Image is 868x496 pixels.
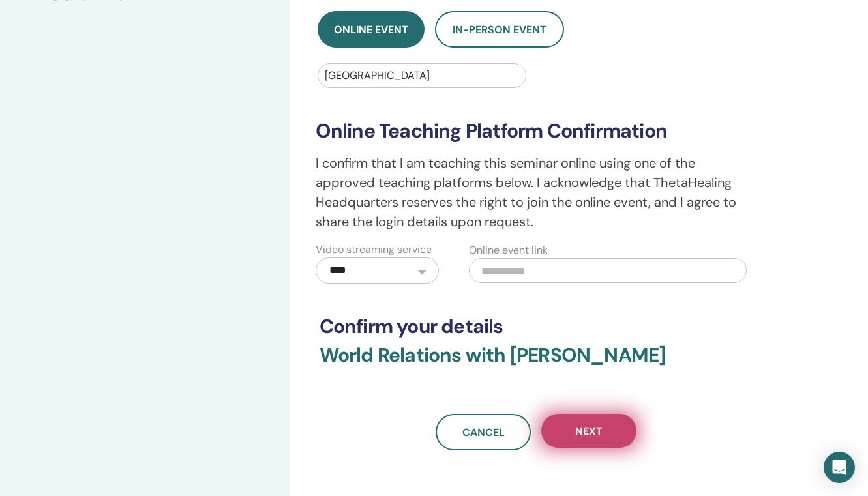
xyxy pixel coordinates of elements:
h3: Online Teaching Platform Confirmation [316,119,757,143]
span: In-Person Event [453,23,546,36]
button: Online Event [318,11,425,48]
h3: Confirm your details [320,315,753,338]
span: Online Event [334,23,408,36]
p: I confirm that I am teaching this seminar online using one of the approved teaching platforms bel... [316,153,757,231]
span: Next [575,424,603,438]
button: Next [541,414,636,448]
a: Cancel [436,414,531,450]
div: Open Intercom Messenger [824,452,855,483]
label: Video streaming service [316,242,432,257]
h3: World Relations with [PERSON_NAME] [320,343,753,383]
span: Cancel [462,426,505,439]
button: In-Person Event [435,11,564,48]
label: Online event link [469,242,548,258]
